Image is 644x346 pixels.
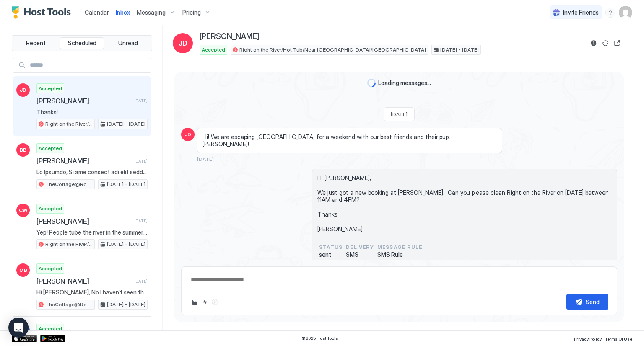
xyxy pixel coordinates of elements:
button: Recent [14,37,58,49]
span: Accepted [202,46,225,54]
button: Send [566,294,608,310]
div: Open Intercom Messenger [8,318,29,338]
span: Accepted [39,265,62,272]
span: [DATE] [134,158,148,164]
span: Lo Ipsumdo, Si ame consect adi elit seddoeiu tempori ut Lab Etdolor ma Aliq Enima! Min ven quisno... [36,168,148,176]
span: Privacy Policy [574,336,602,341]
span: [DATE] [391,111,408,117]
span: [DATE] - [DATE] [107,120,145,128]
span: [DATE] - [DATE] [107,301,145,308]
a: Host Tools Logo [12,6,75,19]
span: Delivery [346,243,374,251]
button: Upload image [190,297,200,307]
span: Right on the River/Hot Tub/Near [GEOGRAPHIC_DATA]/[GEOGRAPHIC_DATA] [239,46,426,54]
span: [PERSON_NAME] [36,217,131,225]
span: Unread [118,39,138,47]
span: Invite Friends [563,9,599,16]
span: Inbox [116,9,130,16]
button: Sync reservation [600,38,610,48]
span: [DATE] - [DATE] [440,46,479,54]
span: CW [19,207,28,214]
span: [DATE] [134,279,148,284]
span: JD [20,86,26,94]
span: JD [179,38,187,48]
a: App Store [12,335,37,342]
span: [PERSON_NAME] [36,157,131,165]
button: Open reservation [612,38,622,48]
span: BB [20,146,26,154]
span: Hi [PERSON_NAME], No I haven’t seen that come through yet. Thanks, [PERSON_NAME] [36,289,148,296]
span: [DATE] [197,156,214,162]
span: Accepted [39,85,62,92]
input: Input Field [26,58,151,72]
span: Scheduled [68,39,96,47]
span: Accepted [39,205,62,212]
span: [PERSON_NAME] [36,97,131,105]
span: Accepted [39,325,62,333]
span: Calendar [85,9,109,16]
div: menu [605,8,615,18]
div: loading [367,79,376,87]
span: sent [319,251,343,258]
a: Google Play Store [40,335,65,342]
span: Terms Of Use [605,336,632,341]
a: Calendar [85,8,109,17]
a: Inbox [116,8,130,17]
span: Loading messages... [378,79,431,87]
span: SMS Rule [377,251,422,258]
a: Privacy Policy [574,334,602,343]
span: TheCottage@Rock Creek/OnWater/HotTub/Hiking/Winery [45,301,93,308]
span: Hi [PERSON_NAME], We just got a new booking at [PERSON_NAME]. Can you please clean Right on the R... [317,174,612,233]
span: [DATE] [134,218,148,224]
span: status [319,243,343,251]
span: [PERSON_NAME] [200,32,259,41]
span: Accepted [39,145,62,152]
span: Recent [26,39,46,47]
button: Quick reply [200,297,210,307]
span: Pricing [182,9,201,16]
div: tab-group [12,35,152,51]
span: [DATE] - [DATE] [107,181,145,188]
span: Message Rule [377,243,422,251]
button: Reservation information [589,38,599,48]
button: Scheduled [60,37,104,49]
div: Send [586,297,600,306]
span: [PERSON_NAME] [36,277,131,285]
span: [DATE] [134,98,148,103]
span: Yep! People tube the river in the summer months. [36,229,148,236]
span: MB [19,266,27,274]
span: Right on the River/Hot Tub/Near [GEOGRAPHIC_DATA]/[GEOGRAPHIC_DATA] [45,120,93,128]
span: Right on the River/Hot Tub/Near [GEOGRAPHIC_DATA]/[GEOGRAPHIC_DATA] [45,240,93,248]
span: SMS [346,251,374,258]
span: [DATE] - [DATE] [107,240,145,248]
span: JD [184,131,191,138]
button: Unread [106,37,150,49]
span: Messaging [137,9,166,16]
a: Terms Of Use [605,334,632,343]
span: TheCottage@Rock Creek/OnWater/HotTub/Hiking/Winery [45,181,93,188]
span: Thanks! [36,108,148,116]
div: User profile [619,6,632,19]
span: Hi! We are escaping [GEOGRAPHIC_DATA] for a weekend with our best friends and their pup, [PERSON_... [203,133,497,148]
span: © 2025 Host Tools [301,336,338,341]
